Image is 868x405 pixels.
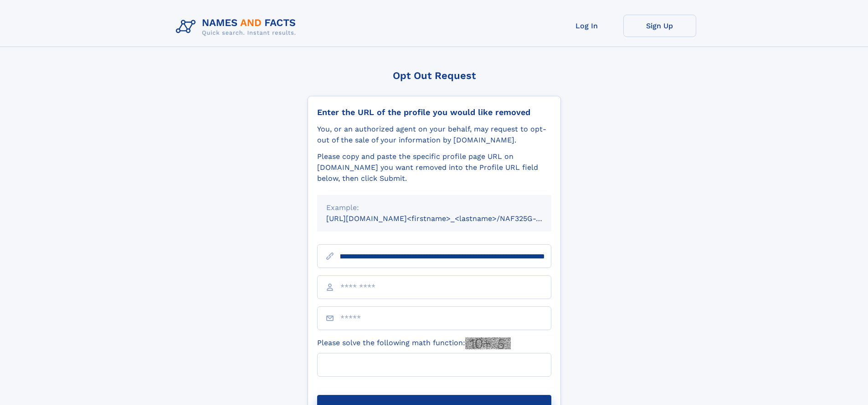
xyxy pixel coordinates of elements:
[623,15,696,37] a: Sign Up
[317,124,551,146] div: You, or an authorized agent on your behalf, may request to opt-out of the sale of your informatio...
[317,107,551,117] div: Enter the URL of the profile you would like removed
[308,70,561,81] div: Opt Out Request
[326,202,542,213] div: Example:
[317,151,551,184] div: Please copy and paste the specific profile page URL on [DOMAIN_NAME] you want removed into the Pr...
[326,214,569,223] small: [URL][DOMAIN_NAME]<firstname>_<lastname>/NAF325G-xxxxxxxx
[550,15,623,37] a: Log In
[172,15,303,39] img: Logo Names and Facts
[317,337,511,349] label: Please solve the following math function:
